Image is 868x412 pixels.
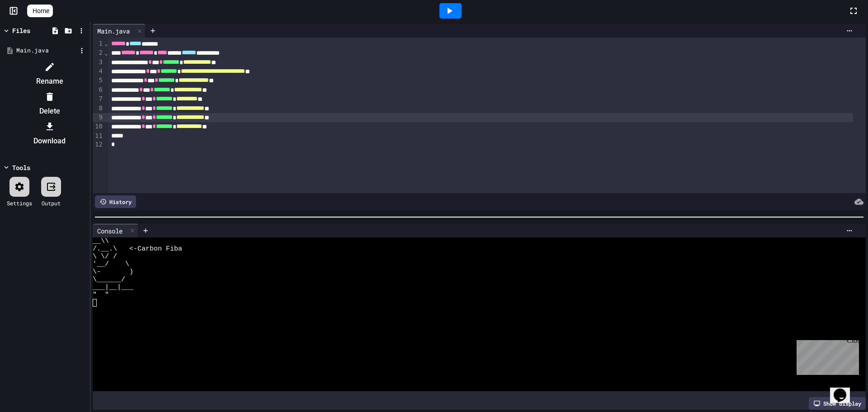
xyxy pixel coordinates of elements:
span: \- ) [93,268,133,276]
div: 6 [93,85,104,95]
li: Download [11,119,88,148]
div: 8 [93,104,104,113]
div: Chat with us now!Close [4,4,62,57]
div: Files [12,26,30,35]
span: \______/ [93,276,125,284]
a: Home [27,5,53,17]
div: 12 [93,140,104,149]
span: __\\ [93,237,109,245]
li: Rename [11,60,88,89]
div: 5 [93,76,104,85]
li: Delete [11,90,88,118]
div: History [95,195,136,208]
div: 2 [93,48,104,57]
span: Fold line [104,40,108,47]
span: Home [33,6,49,15]
div: Main.java [16,46,77,55]
span: " " [93,291,109,299]
div: 7 [93,95,104,104]
span: ___|__|___ [93,284,133,291]
div: 11 [93,132,104,141]
span: \ \/ / [93,253,117,260]
div: 10 [93,122,104,131]
div: Main.java [93,26,134,36]
div: 1 [93,39,104,48]
div: 3 [93,58,104,67]
div: Settings [7,199,32,207]
div: Tools [12,163,30,172]
div: Output [42,199,61,207]
span: '__/ \ [93,260,129,268]
span: Fold line [104,49,108,57]
iframe: chat widget [793,336,859,375]
div: 4 [93,67,104,76]
div: Main.java [93,24,146,38]
span: /.__.\ <-Carbon Fiba [93,245,182,253]
iframe: chat widget [830,376,859,403]
div: Console [93,226,127,236]
div: Console [93,224,138,237]
div: 9 [93,113,104,122]
div: Show display [809,397,866,410]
